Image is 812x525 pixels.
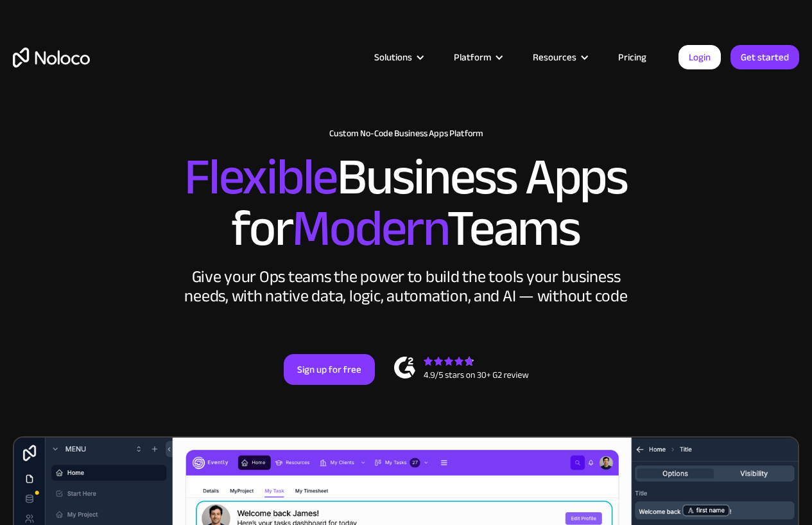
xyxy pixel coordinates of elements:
div: Resources [533,49,576,66]
div: Platform [438,49,517,66]
a: home [13,48,90,67]
div: Solutions [358,49,438,66]
span: Modern [292,181,447,276]
div: Resources [517,49,602,66]
span: Flexible [184,129,337,225]
div: Platform [454,49,491,66]
a: Get started [730,45,799,69]
a: Sign up for free [284,354,375,385]
div: Give your Ops teams the power to build the tools your business needs, with native data, logic, au... [182,267,631,306]
h2: Business Apps for Teams [13,152,799,254]
h1: Custom No-Code Business Apps Platform [13,129,799,139]
a: Pricing [602,49,662,66]
a: Login [678,45,721,69]
div: Solutions [374,49,412,66]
